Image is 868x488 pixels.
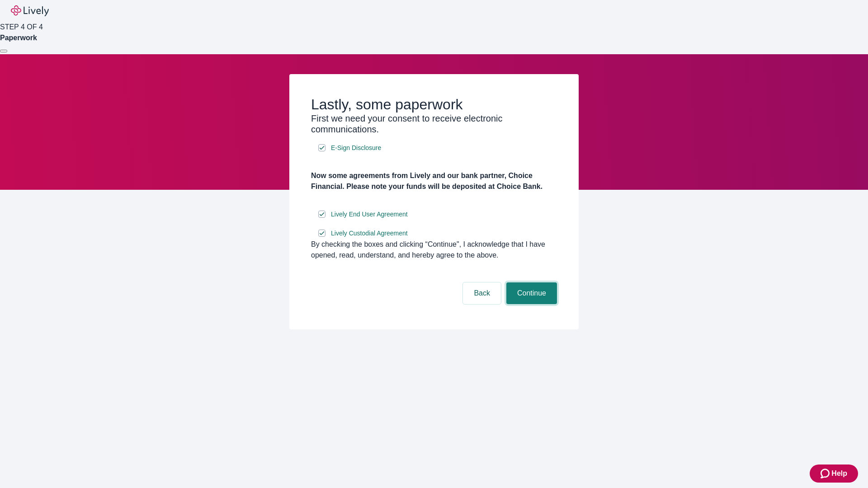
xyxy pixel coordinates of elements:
span: Help [831,468,847,479]
button: Continue [506,282,557,304]
a: e-sign disclosure document [329,142,383,154]
h2: Lastly, some paperwork [311,96,557,113]
span: Lively End User Agreement [331,210,408,219]
svg: Zendesk support icon [821,468,831,479]
span: E-Sign Disclosure [331,143,381,153]
span: Lively Custodial Agreement [331,229,408,238]
img: Lively [11,5,49,16]
div: By checking the boxes and clicking “Continue", I acknowledge that I have opened, read, understand... [311,239,557,261]
h4: Now some agreements from Lively and our bank partner, Choice Financial. Please note your funds wi... [311,170,557,192]
a: e-sign disclosure document [329,209,410,220]
a: e-sign disclosure document [329,228,410,239]
button: Back [463,282,501,304]
button: Zendesk support iconHelp [810,465,858,483]
h3: First we need your consent to receive electronic communications. [311,113,557,135]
